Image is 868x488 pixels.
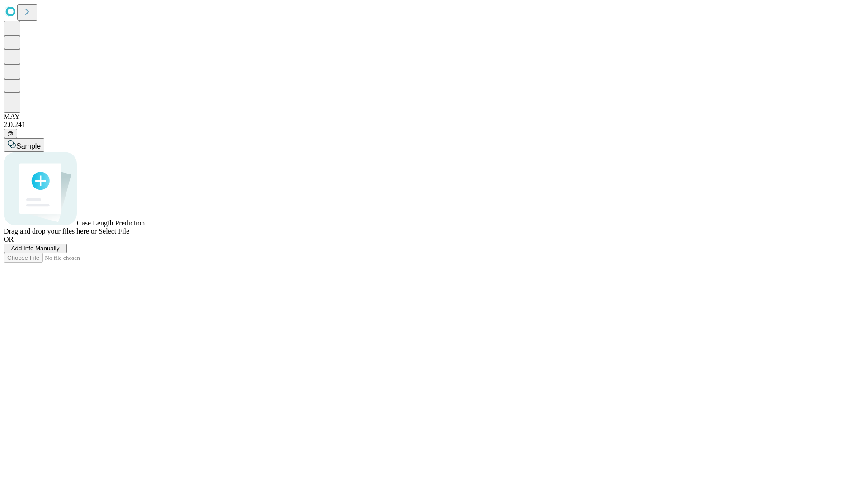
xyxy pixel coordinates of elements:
span: Select File [99,227,129,235]
button: Add Info Manually [4,244,67,253]
div: MAY [4,113,864,121]
span: OR [4,235,14,243]
span: @ [7,130,14,137]
button: Sample [4,138,44,152]
span: Case Length Prediction [77,219,145,227]
div: 2.0.241 [4,121,864,129]
span: Drag and drop your files here or [4,227,97,235]
span: Sample [16,142,41,150]
span: Add Info Manually [11,245,60,252]
button: @ [4,129,17,138]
